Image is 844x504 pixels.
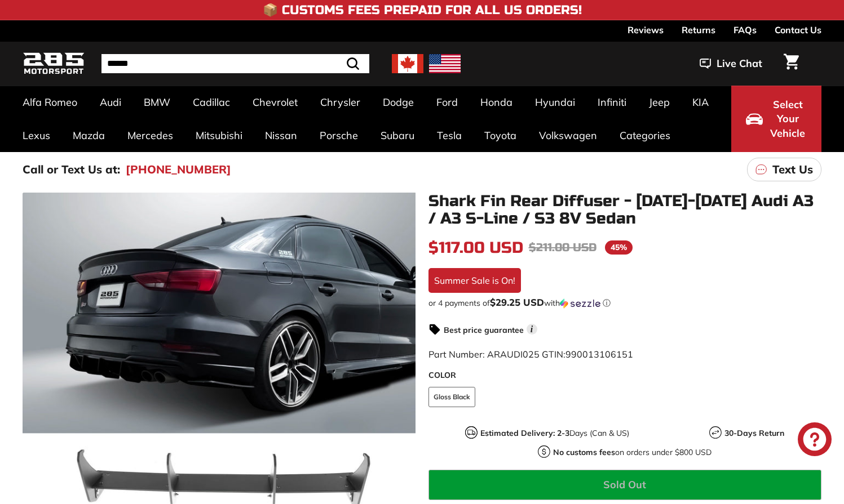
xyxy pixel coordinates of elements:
[473,119,528,152] a: Toyota
[553,447,712,458] p: on orders under $800 USD
[586,86,638,119] a: Infiniti
[23,161,120,178] p: Call or Text Us at:
[428,297,822,309] div: or 4 payments of$29.25 USDwithSezzle Click to learn more about Sezzle
[731,86,821,152] button: Select Your Vehicle
[11,119,61,152] a: Lexus
[772,161,813,178] p: Text Us
[254,119,308,152] a: Nissan
[428,238,523,257] span: $117.00 USD
[309,86,372,119] a: Chrysler
[527,324,537,334] span: i
[480,427,629,439] p: Days (Can & US)
[480,428,569,438] strong: Estimated Delivery: 2-3
[768,97,807,141] span: Select Your Vehicle
[428,349,633,360] span: Part Number: ARAUDI025 GTIN:
[553,447,615,457] strong: No customs fees
[638,86,681,119] a: Jeep
[372,86,425,119] a: Dodge
[116,119,184,152] a: Mercedes
[528,119,608,152] a: Volkswagen
[603,478,646,491] span: Sold Out
[369,119,426,152] a: Subaru
[184,119,254,152] a: Mitsubishi
[241,86,309,119] a: Chevrolet
[775,20,821,39] a: Contact Us
[11,86,89,119] a: Alfa Romeo
[628,20,664,39] a: Reviews
[777,44,806,83] a: Cart
[608,119,682,152] a: Categories
[724,428,784,438] strong: 30-Days Return
[89,86,132,119] a: Audi
[469,86,524,119] a: Honda
[182,86,241,119] a: Cadillac
[524,86,586,119] a: Hyundai
[681,86,720,119] a: KIA
[101,54,369,73] input: Search
[428,193,822,228] h1: Shark Fin Rear Diffuser - [DATE]-[DATE] Audi A3 / A3 S-Line / S3 8V Sedan
[61,119,116,152] a: Mazda
[428,268,521,293] div: Summer Sale is On!
[126,161,231,178] a: [PHONE_NUMBER]
[733,20,757,39] a: FAQs
[428,470,822,500] button: Sold Out
[428,369,822,381] label: COLOR
[682,20,715,39] a: Returns
[529,240,596,255] span: $211.00 USD
[428,297,822,309] div: or 4 payments of with
[426,119,473,152] a: Tesla
[308,119,369,152] a: Porsche
[794,422,835,459] inbox-online-store-chat: Shopify online store chat
[23,51,85,77] img: Logo_285_Motorsport_areodynamics_components
[132,86,182,119] a: BMW
[490,296,544,308] span: $29.25 USD
[560,298,600,309] img: Sezzle
[717,56,762,71] span: Live Chat
[565,349,633,360] span: 990013106151
[685,50,777,78] button: Live Chat
[747,158,821,181] a: Text Us
[425,86,469,119] a: Ford
[263,3,582,17] h4: 📦 Customs Fees Prepaid for All US Orders!
[444,325,524,335] strong: Best price guarantee
[605,240,633,255] span: 45%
